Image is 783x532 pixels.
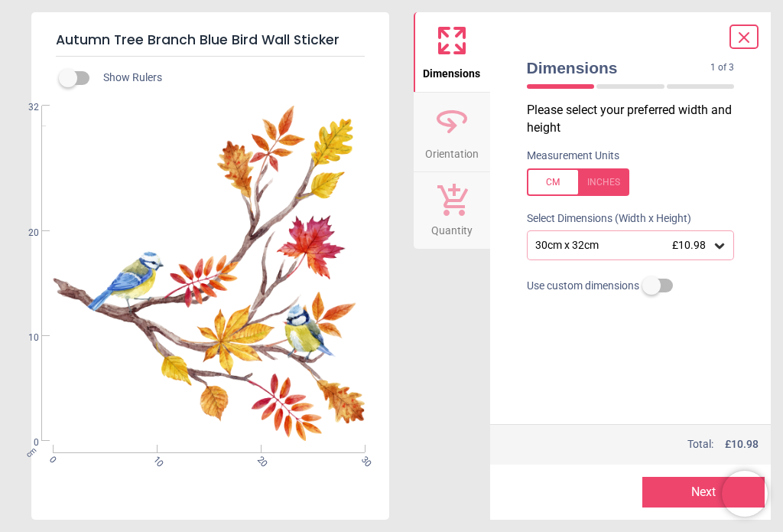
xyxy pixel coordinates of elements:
[527,149,619,164] label: Measurement Units
[10,101,39,114] span: 32
[254,454,264,464] span: 20
[527,57,711,79] span: Dimensions
[710,61,734,74] span: 1 of 3
[527,102,747,136] p: Please select your preferred width and height
[425,139,479,162] span: Orientation
[515,211,691,227] label: Select Dimensions (Width x Height)
[10,227,39,240] span: 20
[642,477,765,508] button: Next
[150,454,160,464] span: 10
[414,172,490,249] button: Quantity
[672,239,706,251] span: £10.98
[46,454,56,464] span: 0
[414,93,490,172] button: Orientation
[534,239,713,252] div: 30cm x 32cm
[525,437,759,452] div: Total:
[414,12,490,92] button: Dimensions
[24,445,38,459] span: cm
[431,216,473,239] span: Quantity
[725,437,759,452] span: £
[10,436,39,449] span: 0
[56,24,365,57] h5: Autumn Tree Branch Blue Bird Wall Sticker
[68,69,389,87] div: Show Rulers
[527,279,639,294] span: Use custom dimensions
[423,59,480,82] span: Dimensions
[731,438,759,450] span: 10.98
[722,471,768,517] iframe: Brevo live chat
[10,331,39,344] span: 10
[358,454,368,464] span: 30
